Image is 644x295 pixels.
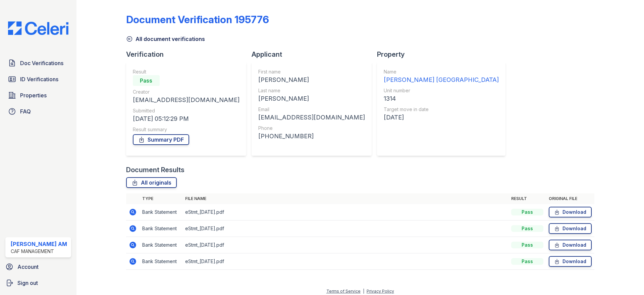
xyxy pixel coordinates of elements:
[363,289,364,294] div: |
[258,75,365,85] div: [PERSON_NAME]
[5,89,71,102] a: Properties
[3,276,74,290] a: Sign out
[549,240,592,250] a: Download
[182,253,508,270] td: eStmt_[DATE].pdf
[182,193,508,204] th: File name
[258,132,365,141] div: [PHONE_NUMBER]
[511,258,543,265] div: Pass
[384,68,499,85] a: Name [PERSON_NAME] [GEOGRAPHIC_DATA]
[133,134,189,145] a: Summary PDF
[133,114,239,124] div: [DATE] 05:12:29 PM
[126,165,184,175] div: Document Results
[140,193,182,204] th: Type
[133,75,160,86] div: Pass
[182,220,508,237] td: eStmt_[DATE].pdf
[258,68,365,75] div: First name
[20,75,58,83] span: ID Verifications
[126,13,269,26] div: Document Verification 195776
[133,107,239,114] div: Submitted
[133,89,239,95] div: Creator
[326,289,361,294] a: Terms of Service
[126,177,177,188] a: All originals
[140,253,182,270] td: Bank Statement
[126,35,205,43] a: All document verifications
[384,75,499,85] div: [PERSON_NAME] [GEOGRAPHIC_DATA]
[20,107,31,115] span: FAQ
[549,207,592,217] a: Download
[140,220,182,237] td: Bank Statement
[258,113,365,122] div: [EMAIL_ADDRESS][DOMAIN_NAME]
[20,59,63,67] span: Doc Verifications
[11,240,67,248] div: [PERSON_NAME] AM
[384,87,499,94] div: Unit number
[377,50,511,59] div: Property
[133,126,239,133] div: Result summary
[140,237,182,253] td: Bank Statement
[5,56,71,70] a: Doc Verifications
[508,193,546,204] th: Result
[549,256,592,267] a: Download
[384,106,499,113] div: Target move in date
[17,263,39,271] span: Account
[133,95,239,105] div: [EMAIL_ADDRESS][DOMAIN_NAME]
[182,237,508,253] td: eStmt_[DATE].pdf
[367,289,394,294] a: Privacy Policy
[5,105,71,118] a: FAQ
[17,279,38,287] span: Sign out
[258,106,365,113] div: Email
[3,260,74,274] a: Account
[20,91,47,99] span: Properties
[133,68,239,75] div: Result
[511,225,543,232] div: Pass
[140,204,182,220] td: Bank Statement
[616,268,637,288] iframe: chat widget
[258,87,365,94] div: Last name
[384,68,499,75] div: Name
[511,209,543,215] div: Pass
[252,50,377,59] div: Applicant
[384,113,499,122] div: [DATE]
[546,193,594,204] th: Original file
[182,204,508,220] td: eStmt_[DATE].pdf
[5,72,71,86] a: ID Verifications
[384,94,499,103] div: 1314
[549,223,592,234] a: Download
[3,21,74,35] img: CE_Logo_Blue-a8612792a0a2168367f1c8372b55b34899dd931a85d93a1a3d3e32e68fde9ad4.png
[258,94,365,103] div: [PERSON_NAME]
[126,50,252,59] div: Verification
[11,248,67,255] div: CAF Management
[511,242,543,248] div: Pass
[258,125,365,132] div: Phone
